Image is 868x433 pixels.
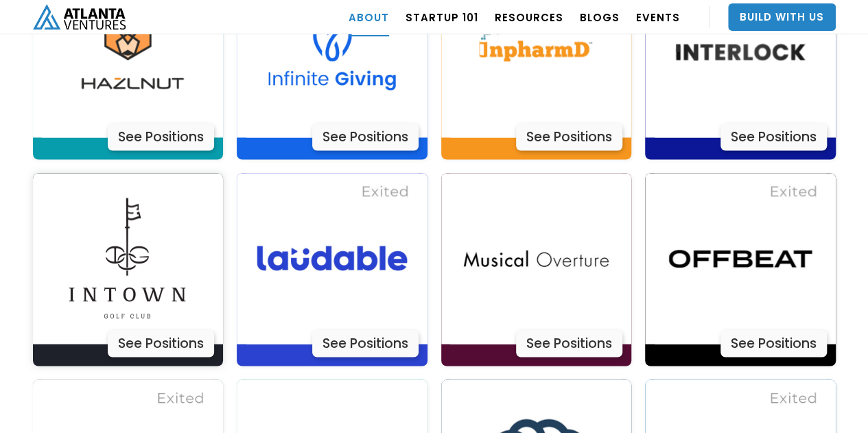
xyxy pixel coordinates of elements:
[237,173,427,366] a: Actively LearnSee Positions
[720,329,827,357] div: See Positions
[655,173,826,344] img: Actively Learn
[42,173,213,344] img: Actively Learn
[728,3,836,31] a: Build With Us
[645,173,836,366] a: Actively LearnSee Positions
[441,173,632,366] a: Actively LearnSee Positions
[33,173,224,366] a: Actively LearnSee Positions
[516,329,622,357] div: See Positions
[246,173,418,344] img: Actively Learn
[312,329,419,357] div: See Positions
[108,329,214,357] div: See Positions
[720,123,827,150] div: See Positions
[312,123,419,150] div: See Positions
[516,123,622,150] div: See Positions
[450,173,622,344] img: Actively Learn
[108,123,214,150] div: See Positions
